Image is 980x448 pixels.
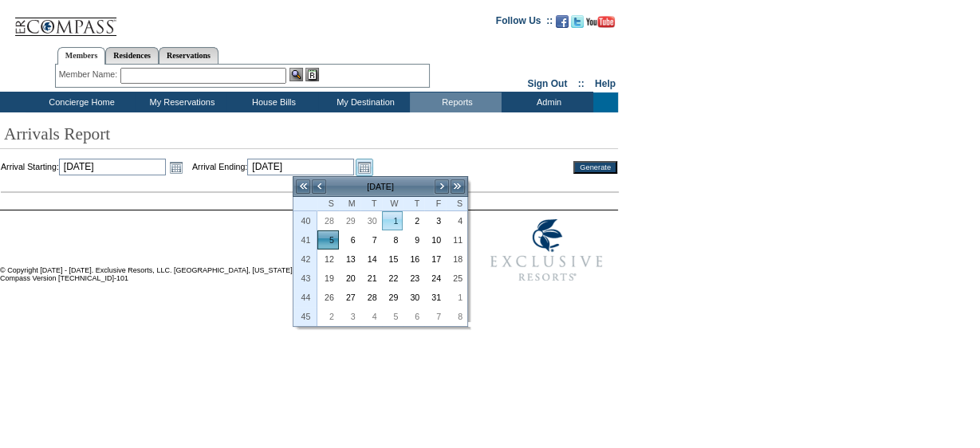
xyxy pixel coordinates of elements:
td: Friday, October 31, 2025 [424,288,446,307]
td: Wednesday, October 08, 2025 [382,230,403,250]
td: My Destination [318,92,410,112]
a: 8 [383,231,403,249]
a: 6 [340,231,360,249]
a: 29 [383,289,403,306]
td: Sunday, October 05, 2025 [317,230,339,250]
td: Friday, October 24, 2025 [424,269,446,288]
a: 19 [318,269,338,287]
td: Monday, September 29, 2025 [339,211,360,230]
td: Sunday, October 19, 2025 [317,269,339,288]
a: 10 [425,231,445,249]
td: Admin [502,92,593,112]
td: Concierge Home [26,92,135,112]
th: Sunday [317,197,339,211]
a: 28 [318,212,338,230]
td: Tuesday, October 21, 2025 [360,269,382,288]
a: 31 [425,289,445,306]
th: Monday [339,197,360,211]
td: Saturday, November 01, 2025 [446,288,467,307]
a: 5 [383,308,403,325]
td: Tuesday, October 07, 2025 [360,230,382,250]
td: Reports [410,92,502,112]
td: Saturday, November 08, 2025 [446,307,467,326]
img: Compass Home [14,4,117,37]
th: 40 [293,211,317,230]
td: Thursday, November 06, 2025 [403,307,424,326]
a: Members [57,47,106,65]
a: 4 [447,212,466,230]
th: 45 [293,307,317,326]
td: Saturday, October 11, 2025 [446,230,467,250]
input: Generate [573,161,617,174]
td: Tuesday, October 28, 2025 [360,288,382,307]
td: Saturday, October 25, 2025 [446,269,467,288]
a: 7 [425,308,445,325]
td: Tuesday, November 04, 2025 [360,307,382,326]
th: 41 [293,230,317,250]
td: Monday, November 03, 2025 [339,307,360,326]
a: 12 [318,250,338,268]
td: Saturday, October 04, 2025 [446,211,467,230]
td: Thursday, October 30, 2025 [403,288,424,307]
td: Monday, October 13, 2025 [339,250,360,269]
img: View [289,68,303,81]
th: 42 [293,250,317,269]
a: 9 [403,231,423,249]
a: < [311,179,327,195]
a: 28 [361,289,381,306]
th: Saturday [446,197,467,211]
th: 43 [293,269,317,288]
td: My Reservations [135,92,226,112]
td: Monday, October 27, 2025 [339,288,360,307]
td: Thursday, October 23, 2025 [403,269,424,288]
a: Open the calendar popup. [167,159,185,176]
td: Friday, October 10, 2025 [424,230,446,250]
td: Follow Us :: [496,14,553,33]
td: Sunday, October 12, 2025 [317,250,339,269]
a: 6 [403,308,423,325]
td: Thursday, October 02, 2025 [403,211,424,230]
td: Wednesday, October 22, 2025 [382,269,403,288]
a: Open the calendar popup. [356,159,373,176]
td: Sunday, September 28, 2025 [317,211,339,230]
a: 2 [403,212,423,230]
a: 13 [340,250,360,268]
a: 20 [340,269,360,287]
th: Tuesday [360,197,382,211]
td: Tuesday, September 30, 2025 [360,211,382,230]
img: Reservations [305,68,319,81]
a: 21 [361,269,381,287]
a: 3 [340,308,360,325]
a: 26 [318,289,338,306]
a: 2 [318,308,338,325]
a: > [434,179,450,195]
th: Wednesday [382,197,403,211]
img: Become our fan on Facebook [556,15,569,28]
a: 4 [361,308,381,325]
td: Monday, October 06, 2025 [339,230,360,250]
a: 15 [383,250,403,268]
a: Sign Out [527,78,567,89]
a: 18 [447,250,466,268]
td: Friday, October 03, 2025 [424,211,446,230]
a: 23 [403,269,423,287]
a: 24 [425,269,445,287]
a: 1 [383,212,403,230]
td: Wednesday, October 01, 2025 [382,211,403,230]
a: Reservations [159,47,218,64]
td: Wednesday, October 15, 2025 [382,250,403,269]
td: [DATE] [327,178,434,195]
img: Exclusive Resorts [475,210,618,290]
a: >> [450,179,466,195]
a: 29 [340,212,360,230]
div: Member Name: [59,68,120,81]
a: 30 [361,212,381,230]
img: Subscribe to our YouTube Channel [586,16,615,28]
a: 17 [425,250,445,268]
td: Friday, October 17, 2025 [424,250,446,269]
img: Follow us on Twitter [571,15,584,28]
td: Wednesday, October 29, 2025 [382,288,403,307]
th: 44 [293,288,317,307]
td: Wednesday, November 05, 2025 [382,307,403,326]
a: 25 [447,269,466,287]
